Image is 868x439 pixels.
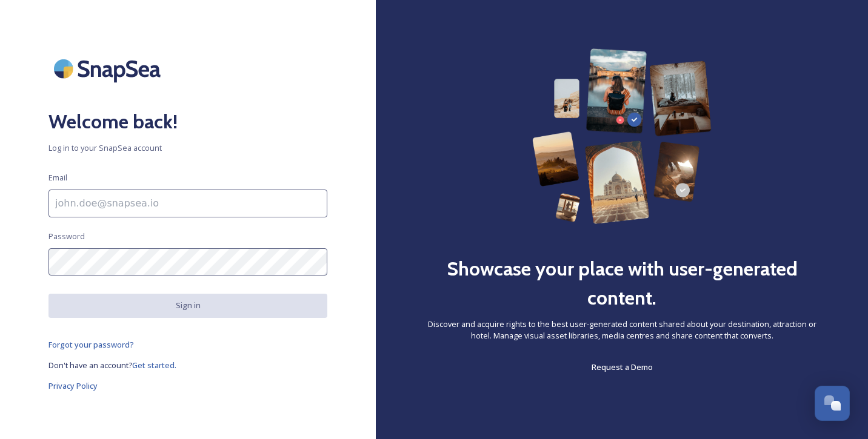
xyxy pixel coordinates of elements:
[424,254,820,312] h2: Showcase your place with user-generated content.
[592,361,653,372] span: Request a Demo
[48,337,327,352] a: Forgot your password?
[48,231,85,242] span: Password
[48,190,327,217] input: john.doe@snapsea.io
[424,319,820,342] span: Discover and acquire rights to the best user-generated content shared about your destination, att...
[48,294,327,317] button: Sign in
[532,48,712,224] img: 63b42ca75bacad526042e722_Group%20154-p-800.png
[132,360,176,371] span: Get started.
[592,360,653,374] a: Request a Demo
[48,378,327,393] a: Privacy Policy
[815,386,850,421] button: Open Chat
[48,107,327,136] h2: Welcome back!
[48,48,170,89] img: SnapSea Logo
[48,380,98,391] span: Privacy Policy
[48,360,132,371] span: Don't have an account?
[48,172,67,183] span: Email
[48,142,327,154] span: Log in to your SnapSea account
[48,358,327,372] a: Don't have an account?Get started.
[48,339,134,350] span: Forgot your password?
